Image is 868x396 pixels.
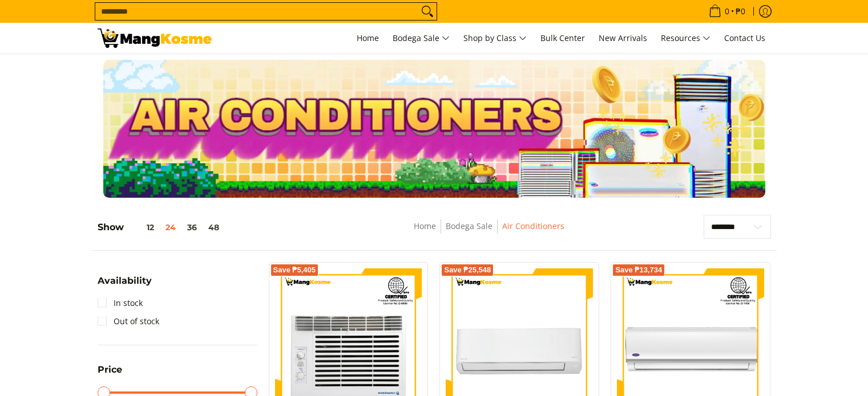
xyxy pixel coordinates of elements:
[599,32,647,43] span: New Arrivals
[387,23,455,54] a: Bodega Sale
[418,3,437,20] button: Search
[535,23,591,54] a: Bulk Center
[98,222,225,233] h5: Show
[393,31,450,46] span: Bodega Sale
[98,312,159,330] a: Out of stock
[98,276,152,285] span: Availability
[203,223,225,232] button: 48
[661,31,710,46] span: Resources
[357,32,379,43] span: Home
[502,221,564,231] a: Air Conditioners
[98,28,212,48] img: Bodega Sale Aircon l Mang Kosme: Home Appliances Warehouse Sale
[98,294,143,312] a: In stock
[223,23,771,54] nav: Main Menu
[734,7,747,15] span: ₱0
[655,23,716,54] a: Resources
[414,221,436,231] a: Home
[98,365,122,383] summary: Open
[124,223,160,232] button: 12
[593,23,653,54] a: New Arrivals
[615,267,662,273] span: Save ₱13,734
[444,267,491,273] span: Save ₱25,548
[540,32,585,43] span: Bulk Center
[458,23,532,54] a: Shop by Class
[724,32,765,43] span: Contact Us
[98,276,152,294] summary: Open
[273,267,316,273] span: Save ₱5,405
[718,23,771,54] a: Contact Us
[463,31,527,46] span: Shop by Class
[98,365,122,374] span: Price
[330,219,647,245] nav: Breadcrumbs
[723,7,731,15] span: 0
[351,23,385,54] a: Home
[160,223,181,232] button: 24
[705,5,749,18] span: •
[446,221,492,231] a: Bodega Sale
[181,223,203,232] button: 36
